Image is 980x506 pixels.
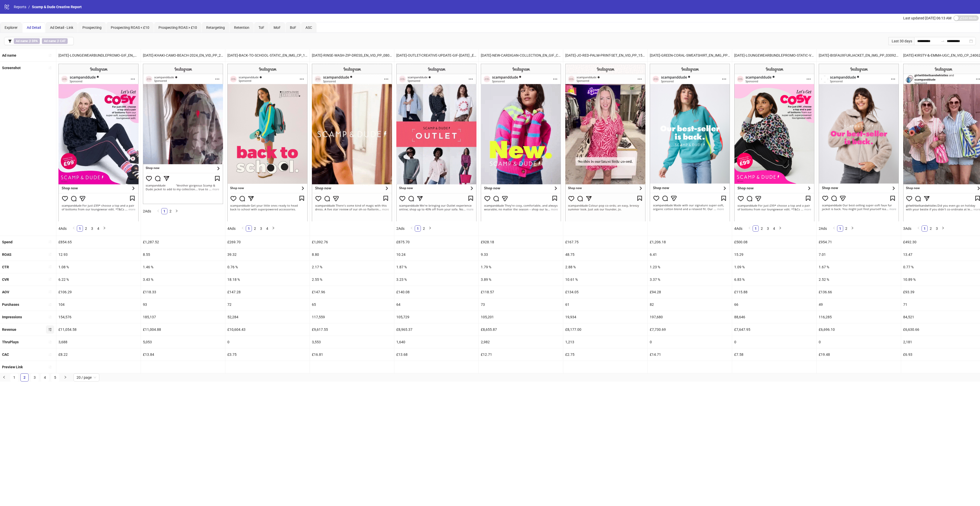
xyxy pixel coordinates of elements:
[259,26,264,30] span: ToF
[479,236,563,248] div: £928.18
[10,373,18,382] li: 1
[175,209,178,212] span: right
[5,26,18,30] span: Explorer
[290,26,296,30] span: BoF
[563,49,647,61] div: [DATE]-JO-RED-PALM-PRINT-SET_EN_VID_PP_15082025_F_CC_SC12_USP11_JO-FOUNDER
[394,49,479,61] div: [DATE]-OUTLET-CREATIVE-UPDATE-GIF-[DATE] _EN_VID_CP_30072025_F_CC_SC1_USP3_OUTLET-UPDATE
[940,225,946,232] button: right
[732,236,816,248] div: £500.08
[56,236,141,248] div: £854.65
[732,298,816,311] div: 66
[64,376,67,379] span: right
[648,348,732,361] div: £14.71
[759,226,765,231] a: 2
[168,208,173,214] a: 2
[225,286,310,298] div: £147.28
[410,226,413,230] span: left
[41,374,49,381] a: 4
[48,353,52,356] span: sort-ascending
[2,340,19,344] b: ThruPlays
[272,226,275,230] span: right
[310,248,394,261] div: 8.80
[928,226,934,231] a: 2
[565,64,645,221] img: Screenshot 120232428302120005
[563,348,647,361] div: £2.75
[2,302,19,307] b: Purchases
[174,208,180,214] button: right
[771,226,777,231] a: 4
[141,248,225,261] div: 8.55
[2,277,9,282] b: CVR
[817,311,901,323] div: 116,285
[396,226,405,231] span: 2 Ads
[206,26,225,30] span: Retargeting
[817,248,901,261] div: 7.01
[2,66,21,70] b: Screenshot
[155,208,161,214] li: Previous Page
[143,209,151,213] span: 2 Ads
[732,311,816,323] div: 88,646
[746,225,753,232] li: Previous Page
[27,26,41,30] span: Ad Detail
[394,273,479,286] div: 3.23 %
[648,323,732,336] div: £7,730.69
[479,348,563,361] div: £12.71
[225,273,310,286] div: 18.18 %
[258,226,264,231] a: 3
[310,49,394,61] div: [DATE]-RINSE-WASH-ZIP-DRESS_EN_VID_PP_08082025_F_CC_SC12_USP11_NEW-IN
[71,225,77,232] button: left
[264,225,270,232] li: 4
[817,298,901,311] div: 49
[225,323,310,336] div: £10,604.43
[817,336,901,348] div: 0
[246,226,252,231] a: 1
[14,38,40,44] span: ∌
[246,225,252,232] li: 1
[158,26,197,30] span: Prospecting ROAS > £10
[50,26,73,30] span: Ad Detail - Link
[479,273,563,286] div: 3.89 %
[141,336,225,348] div: 5,053
[479,49,563,61] div: [DATE]-NEW-CARDIGAN-COLLECTION_EN_GIF_CP_08082025_F_CC_SC1_USP11_NEW-IN
[274,26,281,30] span: MoF
[941,226,945,230] span: right
[479,336,563,348] div: 2,982
[32,39,38,43] b: DPA
[915,225,922,232] li: Previous Page
[241,226,244,230] span: left
[225,336,310,348] div: 0
[941,39,945,43] span: to
[479,323,563,336] div: £8,655.87
[563,248,647,261] div: 48.75
[563,336,647,348] div: 1,213
[817,323,901,336] div: £6,696.10
[8,39,12,43] span: filter
[61,373,69,382] button: right
[157,209,160,212] span: left
[648,248,732,261] div: 6.41
[817,348,901,361] div: £19.48
[771,225,777,232] li: 4
[888,37,914,45] div: Last 30 days
[48,365,52,369] span: sort-ascending
[479,286,563,298] div: £118.57
[648,261,732,273] div: 1.23 %
[928,225,934,232] li: 2
[141,261,225,273] div: 1.46 %
[225,236,310,248] div: £269.70
[252,225,258,232] li: 2
[563,286,647,298] div: £134.05
[141,236,225,248] div: £1,287.52
[2,240,13,244] b: Spend
[940,225,946,232] li: Next Page
[310,311,394,323] div: 117,559
[28,4,30,10] li: /
[143,64,223,204] img: Screenshot 120232870565120005
[2,352,9,357] b: CAC
[240,225,246,232] button: left
[394,336,479,348] div: 1,640
[77,374,96,381] span: 20 / page
[479,261,563,273] div: 1.79 %
[922,226,927,231] a: 1
[2,315,22,319] b: Impressions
